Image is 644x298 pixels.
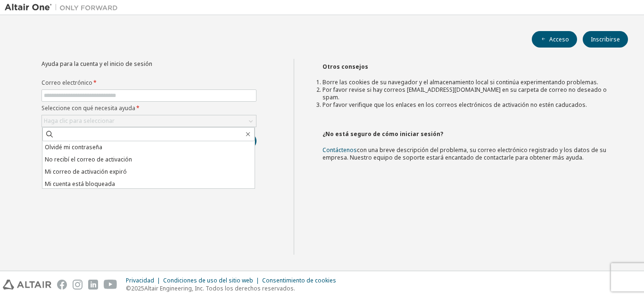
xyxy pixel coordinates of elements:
font: Altair Engineering, Inc. Todos los derechos reservados. [144,284,295,292]
font: Correo electrónico [41,79,92,87]
img: youtube.svg [104,280,117,290]
font: Acceso [549,35,569,43]
font: Condiciones de uso del sitio web [163,276,253,284]
font: Seleccione con qué necesita ayuda [41,104,135,112]
font: Olvidé mi contraseña [45,143,102,151]
img: linkedin.svg [88,280,98,290]
font: Haga clic para seleccionar [44,117,115,125]
font: ¿No está seguro de cómo iniciar sesión? [322,130,443,138]
font: Otros consejos [322,63,368,71]
img: Altair Uno [5,3,123,12]
font: 2025 [131,284,144,292]
button: Inscribirse [583,31,628,48]
font: Borre las cookies de su navegador y el almacenamiento local si continúa experimentando problemas. [322,78,598,86]
div: Haga clic para seleccionar [42,115,256,127]
img: facebook.svg [57,280,67,290]
font: Inscribirse [591,35,620,43]
font: Por favor verifique que los enlaces en los correos electrónicos de activación no estén caducados. [322,101,587,109]
img: instagram.svg [73,280,83,290]
font: © [126,284,131,292]
a: Contáctenos [322,146,357,154]
font: Ayuda para la cuenta y el inicio de sesión [41,60,152,68]
font: con una breve descripción del problema, su correo electrónico registrado y los datos de su empres... [322,146,606,161]
font: Privacidad [126,276,154,284]
font: Consentimiento de cookies [262,276,336,284]
font: Por favor revise si hay correos [EMAIL_ADDRESS][DOMAIN_NAME] en su carpeta de correo no deseado o... [322,86,607,101]
img: altair_logo.svg [3,280,51,290]
button: Acceso [532,31,577,48]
